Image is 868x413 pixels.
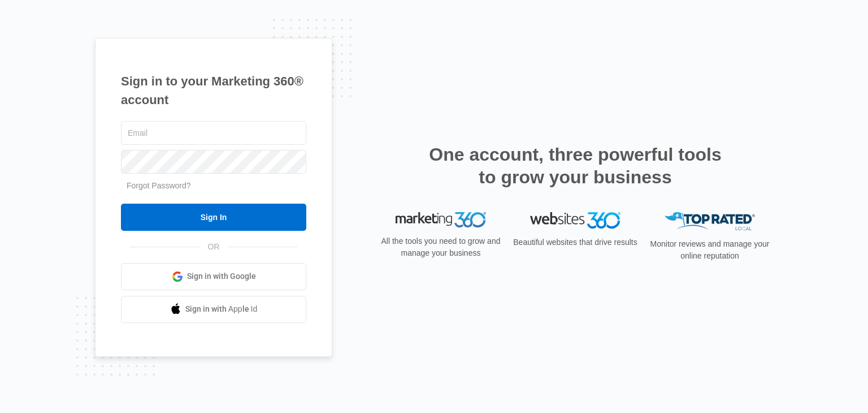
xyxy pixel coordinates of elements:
img: Marketing 360 [396,212,486,228]
a: Forgot Password? [127,181,191,190]
p: All the tools you need to grow and manage your business [377,235,504,259]
img: Websites 360 [530,212,620,229]
span: Sign in with Apple Id [185,303,258,315]
p: Monitor reviews and manage your online reputation [646,238,773,262]
a: Sign in with Apple Id [121,296,306,323]
img: Top Rated Local [665,212,755,231]
a: Sign in with Google [121,263,306,290]
span: OR [200,241,228,253]
p: Beautiful websites that drive results [512,236,639,248]
input: Sign In [121,204,306,231]
input: Email [121,121,306,145]
h2: One account, three powerful tools to grow your business [426,143,725,188]
span: Sign in with Google [187,270,256,282]
h1: Sign in to your Marketing 360® account [121,72,306,109]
